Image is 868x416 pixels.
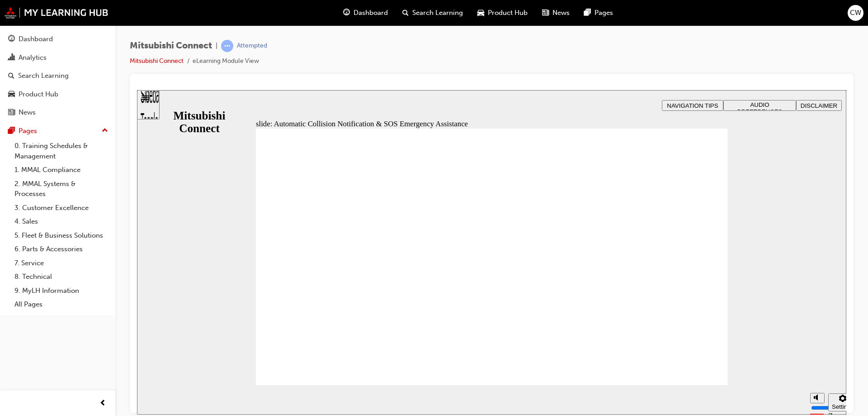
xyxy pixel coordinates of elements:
a: 3. Customer Excellence [11,201,112,215]
div: Search Learning [18,71,69,81]
span: AUDIO PREFERENCES [600,11,646,25]
div: Dashboard [19,34,53,44]
a: 2. MMAL Systems & Processes [11,177,112,201]
button: Mute (Ctrl+Alt+M) [673,303,688,313]
span: News [552,8,570,18]
span: Dashboard [354,8,388,18]
span: up-icon [102,125,108,137]
li: eLearning Module View [193,56,259,67]
span: Pages [594,8,613,18]
span: prev-icon [99,398,106,409]
span: car-icon [477,7,484,19]
span: NAVIGATION TIPS [530,12,581,19]
div: News [19,107,36,118]
a: 4. Sales [11,215,112,229]
span: Mitsubishi Connect [130,41,212,51]
a: 6. Parts & Accessories [11,242,112,256]
button: NAVIGATION TIPS [525,10,586,21]
button: Pages [4,123,112,139]
button: AUDIO PREFERENCES [586,10,659,21]
div: misc controls [669,295,705,325]
a: 9. MyLH Information [11,284,112,298]
a: 5. Fleet & Business Solutions [11,229,112,243]
label: Zoom to fit [691,321,709,348]
a: 1. MMAL Compliance [11,163,112,177]
span: CW [850,8,861,18]
span: Product Hub [488,8,528,18]
a: 8. Technical [11,270,112,284]
a: Analytics [4,49,112,66]
a: pages-iconPages [577,4,620,22]
span: pages-icon [8,127,15,135]
span: DISCLAIMER [664,12,700,19]
a: car-iconProduct Hub [470,4,535,22]
a: 0. Training Schedules & Management [11,139,112,163]
a: Mitsubishi Connect [130,57,184,65]
a: All Pages [11,297,112,311]
span: news-icon [8,109,15,117]
div: Settings [695,313,717,320]
a: Dashboard [4,31,112,48]
input: volume [674,314,732,321]
a: search-iconSearch Learning [395,4,470,22]
button: CW [848,5,863,21]
a: guage-iconDashboard [336,4,395,22]
div: Attempted [237,42,267,50]
div: Product Hub [19,89,58,100]
a: Search Learning [4,67,112,84]
span: learningRecordVerb_ATTEMPT-icon [221,40,233,52]
span: guage-icon [8,35,15,43]
button: DashboardAnalyticsSearch LearningProduct HubNews [4,29,112,123]
span: guage-icon [343,7,350,19]
a: news-iconNews [535,4,577,22]
div: Pages [19,126,37,136]
a: News [4,104,112,121]
span: news-icon [542,7,549,19]
span: pages-icon [584,7,591,19]
span: Search Learning [412,8,463,18]
button: DISCLAIMER [659,10,705,21]
span: search-icon [402,7,409,19]
button: Settings [691,303,720,321]
span: search-icon [8,72,14,80]
a: 7. Service [11,256,112,270]
span: car-icon [8,91,15,99]
img: mmal [5,7,108,19]
div: Analytics [19,53,47,63]
a: Product Hub [4,86,112,103]
span: chart-icon [8,54,15,62]
span: | [216,41,217,51]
